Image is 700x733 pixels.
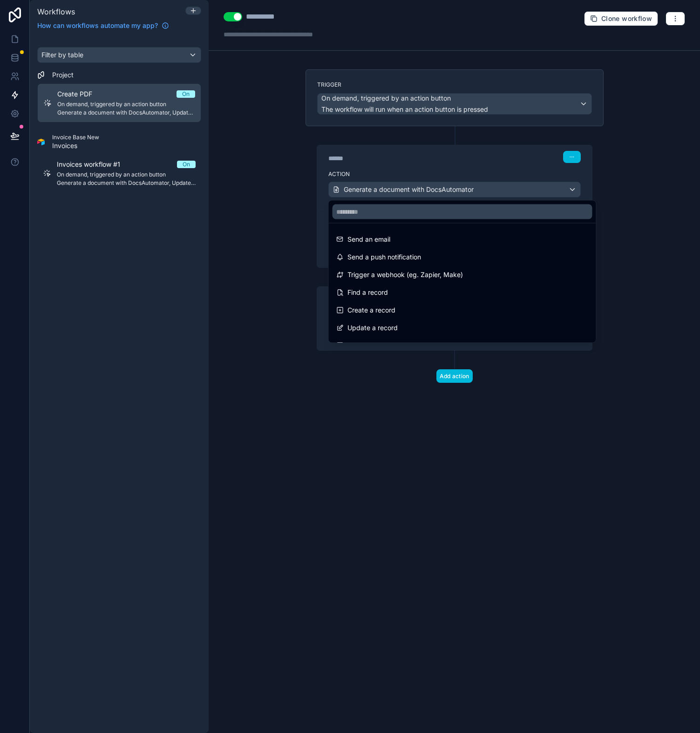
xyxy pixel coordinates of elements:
[347,251,421,263] span: Send a push notification
[347,322,398,333] span: Update a record
[347,269,463,280] span: Trigger a webhook (eg. Zapier, Make)
[347,305,395,316] span: Create a record
[347,234,390,245] span: Send an email
[347,340,394,351] span: Delete a record
[347,287,388,298] span: Find a record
